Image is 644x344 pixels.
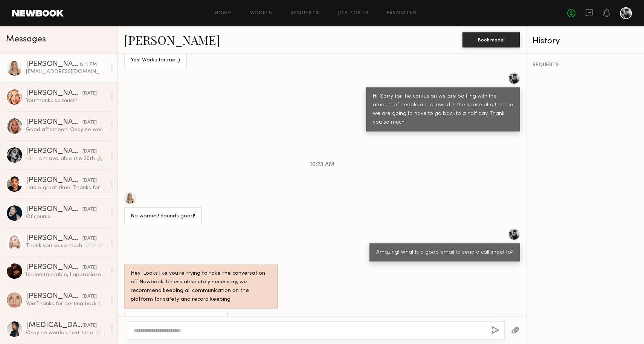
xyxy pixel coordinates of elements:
[26,300,106,307] div: You: Thanks for getting back to me! I'll definitely be reaching out in the future.
[533,37,638,46] div: History
[6,35,46,44] span: Messages
[26,293,82,300] div: [PERSON_NAME]
[310,162,334,168] span: 10:23 AM
[26,126,106,133] div: Good afternoon! Okay no worries thank you so much for letting me know! I would love to work toget...
[26,213,106,220] div: Of course
[131,269,271,304] div: Hey! Looks like you’re trying to take the conversation off Newbook. Unless absolutely necessary, ...
[373,92,513,127] div: Hi, Sorry for the confusion we are battling with the amount of people are allowed in the space at...
[26,322,82,329] div: [MEDICAL_DATA][PERSON_NAME]
[387,11,417,16] a: Favorites
[26,68,106,75] div: [EMAIL_ADDRESS][DOMAIN_NAME]
[26,97,106,104] div: You: thanks so much!
[26,177,82,184] div: [PERSON_NAME]
[131,56,180,65] div: Yes! Works for me :)
[26,329,106,336] div: Okay no worries next time 🤍🤍
[82,206,97,213] div: [DATE]
[26,148,82,155] div: [PERSON_NAME]
[533,63,638,68] div: REQUESTS
[82,177,97,184] div: [DATE]
[26,271,106,278] div: Understandable, I appreciate the opportunity! Reach out if you ever need a [DEMOGRAPHIC_DATA] mod...
[82,119,97,126] div: [DATE]
[82,148,97,155] div: [DATE]
[26,119,82,126] div: [PERSON_NAME]
[82,264,97,271] div: [DATE]
[26,264,82,271] div: [PERSON_NAME]
[376,248,513,257] div: Amazing! What Is a good email to send a call sheet to?
[26,155,106,162] div: Hi !! I am available the 20th 🙏🏼💫
[79,61,97,68] div: 12:11 PM
[26,235,82,242] div: [PERSON_NAME]
[82,90,97,97] div: [DATE]
[338,11,369,16] a: Job Posts
[124,32,220,48] a: [PERSON_NAME]
[82,293,97,300] div: [DATE]
[26,242,106,249] div: Thank you so so much 🤍🤍🤍🙏🏼
[26,184,106,191] div: Had a great time! Thanks for having me!
[82,322,97,329] div: [DATE]
[291,11,320,16] a: Requests
[462,32,520,47] button: Book model
[462,36,520,43] a: Book model
[26,90,82,97] div: [PERSON_NAME]
[82,235,97,242] div: [DATE]
[26,61,79,68] div: [PERSON_NAME]
[26,206,82,213] div: [PERSON_NAME]
[215,11,232,16] a: Home
[249,11,272,16] a: Models
[131,212,195,221] div: No worries! Sounds good!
